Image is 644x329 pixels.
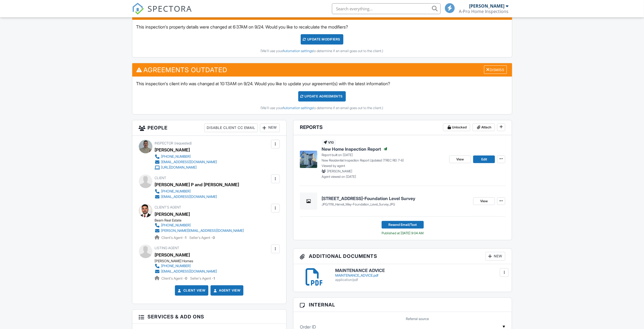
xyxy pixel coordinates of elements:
div: New [485,252,505,261]
div: This inspection's property details were changed at 6:37AM on 9/24. Would you like to recalculate ... [132,20,512,57]
div: MAINTENANCE_ADVICE.pdf [335,273,505,278]
span: Client [155,176,167,180]
a: [PHONE_NUMBER] [155,223,244,228]
div: [PERSON_NAME] Homes [155,259,222,263]
h3: People [132,120,286,136]
div: [PHONE_NUMBER] [161,264,191,268]
div: [PERSON_NAME] P and [PERSON_NAME] [155,181,239,189]
h3: Agreements Outdated [132,63,512,77]
span: Seller's Agent - [190,276,215,280]
a: [EMAIL_ADDRESS][DOMAIN_NAME] [155,269,217,274]
strong: 1 [214,276,215,280]
input: Search everything... [332,3,441,14]
div: [EMAIL_ADDRESS][DOMAIN_NAME] [161,269,217,274]
div: Update Agreements [298,91,346,102]
span: Inspector [155,141,174,145]
a: [PHONE_NUMBER] [155,263,217,269]
div: [PHONE_NUMBER] [161,189,191,194]
a: Automation settings [283,49,313,53]
div: Disable Client CC Email [204,124,258,132]
a: [PERSON_NAME] [155,251,190,259]
div: UPDATE Modifiers [301,34,343,45]
div: A-Pro Home Inspections [459,9,509,14]
a: [PERSON_NAME][EMAIL_ADDRESS][DOMAIN_NAME] [155,228,244,233]
a: [EMAIL_ADDRESS][DOMAIN_NAME] [155,194,235,200]
div: [EMAIL_ADDRESS][DOMAIN_NAME] [161,160,217,164]
a: Client View [177,288,206,293]
div: [PHONE_NUMBER] [161,223,191,227]
a: [URL][DOMAIN_NAME] [155,165,217,170]
div: [PERSON_NAME] [155,146,190,154]
a: [EMAIL_ADDRESS][DOMAIN_NAME] [155,159,217,165]
span: SPECTORA [148,3,192,14]
div: Dismiss [484,65,507,74]
label: Referral source [406,317,429,321]
div: application/pdf [335,278,505,282]
img: The Best Home Inspection Software - Spectora [132,3,144,15]
span: Client's Agent [155,205,181,209]
div: [URL][DOMAIN_NAME] [161,165,197,170]
h6: MAINTENANCE ADVICE [335,268,505,273]
a: MAINTENANCE ADVICE MAINTENANCE_ADVICE.pdf application/pdf [335,268,505,282]
h3: Services & Add ons [132,310,286,324]
div: (We'll use your to determine if an email goes out to the client.) [136,106,508,110]
div: [PERSON_NAME] [469,3,505,9]
span: Listing Agent [155,246,180,250]
div: Beam Real Estate [155,218,249,223]
h3: Additional Documents [293,249,512,264]
div: [PERSON_NAME][EMAIL_ADDRESS][DOMAIN_NAME] [161,229,244,233]
strong: 0 [185,276,187,280]
span: (requested) [175,141,192,145]
div: [PHONE_NUMBER] [161,154,191,159]
strong: 1 [185,236,187,240]
a: Automation settings [283,106,313,110]
div: (We'll use your to determine if an email goes out to the client.) [136,49,508,53]
a: [PHONE_NUMBER] [155,154,217,159]
a: Agent View [212,288,240,293]
h3: Internal [293,298,512,312]
span: Seller's Agent - [190,236,215,240]
span: Client's Agent - [162,236,187,240]
strong: 0 [213,236,215,240]
a: SPECTORA [132,7,192,19]
a: [PERSON_NAME] [155,210,190,218]
span: Client's Agent - [162,276,188,280]
div: This inspection's client info was changed at 10:13AM on 9/24. Would you like to update your agree... [132,77,512,114]
div: [EMAIL_ADDRESS][DOMAIN_NAME] [161,195,217,199]
div: New [260,124,280,132]
a: [PHONE_NUMBER] [155,189,235,194]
